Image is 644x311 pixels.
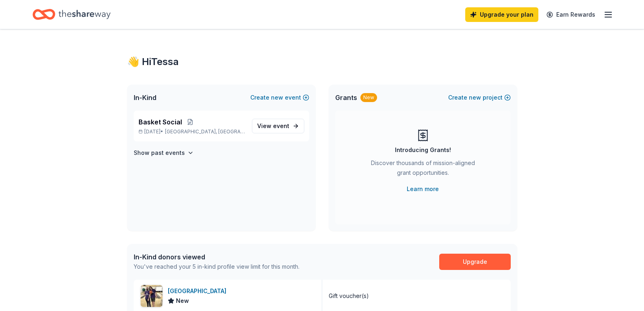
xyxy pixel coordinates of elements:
[395,145,451,155] div: Introducing Grants!
[439,254,511,270] a: Upgrade
[165,128,245,135] span: [GEOGRAPHIC_DATA], [GEOGRAPHIC_DATA]
[33,5,111,24] a: Home
[465,7,538,22] a: Upgrade your plan
[271,93,283,102] span: new
[134,148,194,158] button: Show past events
[542,7,600,22] a: Earn Rewards
[368,158,478,181] div: Discover thousands of mission-aligned grant opportunities.
[139,117,182,127] span: Basket Social
[252,119,304,133] a: View event
[273,122,289,129] span: event
[127,55,517,68] div: 👋 Hi Tessa
[139,128,245,135] p: [DATE] •
[134,148,185,158] h4: Show past events
[257,121,289,131] span: View
[329,291,369,301] div: Gift voucher(s)
[407,184,439,194] a: Learn more
[469,93,481,102] span: new
[141,285,163,307] img: Image for Rocky Springs Entertainment Center
[335,93,357,102] span: Grants
[448,93,511,102] button: Createnewproject
[360,93,377,102] div: New
[134,252,299,262] div: In-Kind donors viewed
[168,286,230,296] div: [GEOGRAPHIC_DATA]
[250,93,309,102] button: Createnewevent
[134,93,156,102] span: In-Kind
[134,262,299,272] div: You've reached your 5 in-kind profile view limit for this month.
[176,296,189,306] span: New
